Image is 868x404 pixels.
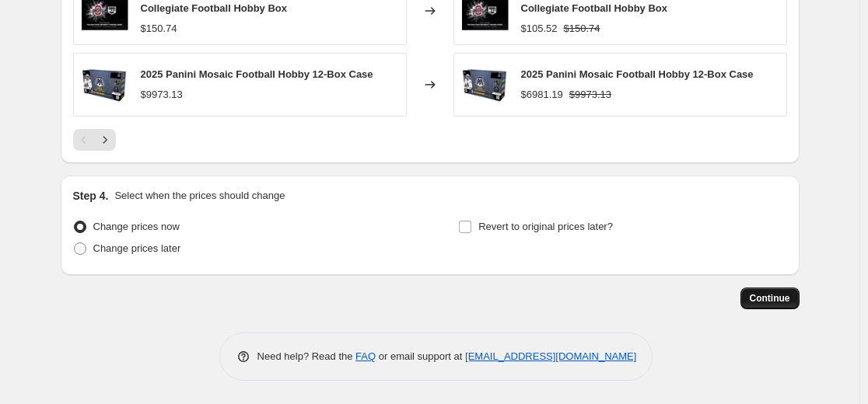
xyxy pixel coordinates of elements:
[94,129,116,151] button: Next
[462,61,509,108] img: 2025PaniniMosaicFootballHobbyBox1_9cce8f79-b7e3-47c9-bc8c-656c1f0bbae4_80x.png
[141,21,177,37] div: $150.74
[73,129,116,151] nav: Pagination
[564,21,600,37] strike: $150.74
[521,68,754,80] span: 2025 Panini Mosaic Football Hobby 12-Box Case
[465,350,636,362] a: [EMAIL_ADDRESS][DOMAIN_NAME]
[257,350,356,362] span: Need help? Read the
[73,188,109,204] h2: Step 4.
[740,287,800,309] button: Continue
[114,188,285,204] p: Select when the prices should change
[521,87,563,103] div: $6981.19
[478,221,613,232] span: Revert to original prices later?
[521,21,558,37] div: $105.52
[355,350,376,362] a: FAQ
[93,242,181,254] span: Change prices later
[376,350,465,362] span: or email support at
[82,61,128,108] img: 2025PaniniMosaicFootballHobbyBox1_9cce8f79-b7e3-47c9-bc8c-656c1f0bbae4_80x.png
[141,87,183,103] div: $9973.13
[750,292,790,305] span: Continue
[141,68,373,80] span: 2025 Panini Mosaic Football Hobby 12-Box Case
[569,87,611,103] strike: $9973.13
[93,221,180,232] span: Change prices now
